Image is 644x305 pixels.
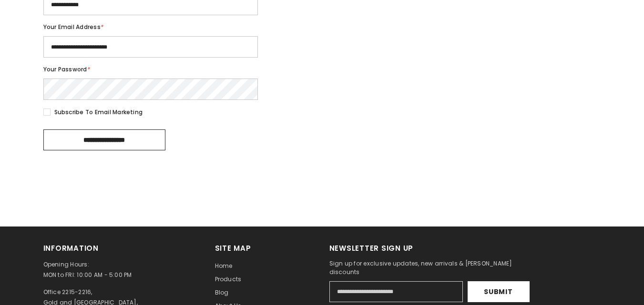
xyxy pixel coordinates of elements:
[43,107,601,118] label: Subscribe to email marketing
[215,275,242,283] span: Products
[43,243,201,254] h2: Information
[215,259,233,273] a: Home
[468,281,530,302] button: Submit
[43,64,601,75] label: Your Password
[215,262,233,270] span: Home
[329,259,544,276] p: Sign up for exclusive updates, new arrivals & [PERSON_NAME] discounts
[215,286,229,299] a: Blog
[215,243,315,254] h2: Site Map
[329,243,544,254] h2: Newsletter Sign Up
[43,22,601,32] label: Your Email Address
[215,288,229,296] span: Blog
[215,273,242,286] a: Products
